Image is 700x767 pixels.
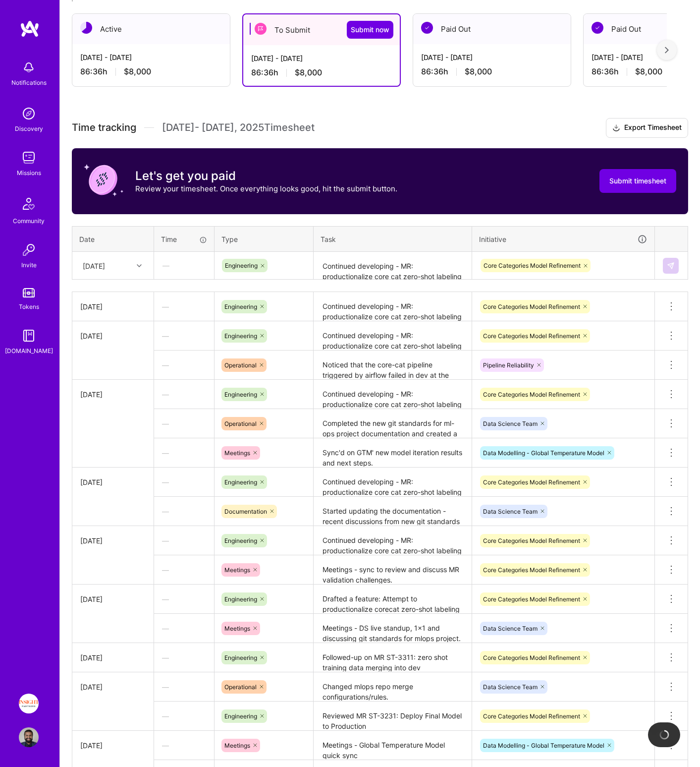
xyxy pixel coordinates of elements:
div: — [154,528,214,554]
img: loading [657,728,671,742]
div: — [154,440,214,466]
div: — [154,381,214,408]
div: — [154,645,214,671]
span: Engineering [224,712,257,720]
span: Pipeline Reliability [483,361,534,369]
div: Discovery [15,123,43,134]
button: Submit now [347,21,393,39]
img: Invite [19,240,39,260]
textarea: Followed-up on MR ST-3311: zero shot training data merging into dev Start making structural/code ... [315,644,471,671]
span: Submit now [351,25,389,35]
textarea: Meetings - sync to review and discuss MR validation challenges. [315,556,471,584]
img: coin [84,160,123,200]
span: Documentation [224,508,267,515]
img: logo [20,20,40,38]
span: Core Categories Model Refinement [483,391,580,398]
div: — [154,732,214,759]
textarea: Continued developing - MR: productionalize core cat zero-shot labeling - attempted to test the wo... [315,322,471,350]
textarea: Changed mlops repo merge configurations/rules. Set-up some time to sync on git standards for mlops. [315,673,471,701]
img: right [665,47,669,54]
img: User Avatar [19,727,39,747]
div: — [154,674,214,700]
img: Insight Partners: Data & AI - Sourcing [19,694,39,713]
span: Data Science Team [483,420,538,427]
img: guide book [19,326,39,346]
div: [DATE] - [DATE] [80,52,222,62]
i: icon Download [612,123,620,133]
span: Core Categories Model Refinement [483,566,580,574]
img: Paid Out [592,22,603,34]
div: Initiative [479,234,647,245]
textarea: Sync'd on GTM' new model iteration results and next steps. [315,439,471,467]
span: Core Categories Model Refinement [483,478,580,486]
span: $8,000 [465,66,492,77]
img: To Submit [255,23,267,35]
div: [DATE] [80,477,146,487]
textarea: Meetings - Global Temperature Model quick sync [315,732,471,759]
span: $8,000 [295,67,322,78]
span: Data Modelling - Global Temperature Model [483,449,604,457]
span: Operational [224,361,257,369]
img: discovery [19,104,39,123]
span: Core Categories Model Refinement [483,654,580,661]
div: 86:36 h [421,66,563,77]
div: [DATE] [83,260,105,271]
div: — [154,294,214,320]
textarea: Completed the new git standards for ml-ops project documentation and created a follow-up ticket i... [315,410,471,437]
textarea: Continued developing - MR: productionalize core cat zero-shot labeling - Added a parameter to tog... [315,381,471,408]
div: — [154,469,214,495]
textarea: Started updating the documentation - recent discussions from new git standards for ml-ops project. [315,498,471,525]
img: Paid Out [421,22,433,34]
i: icon Chevron [137,263,142,268]
button: Export Timesheet [606,118,688,138]
span: Data Modelling - Global Temperature Model [483,742,604,749]
span: Core Categories Model Refinement [483,303,580,310]
span: Data Science Team [483,625,538,632]
a: Insight Partners: Data & AI - Sourcing [16,694,41,713]
textarea: Continued developing - MR: productionalize core cat zero-shot labeling - Got the aws secrets acce... [315,253,471,279]
span: Time tracking [72,121,136,134]
p: Review your timesheet. Once everything looks good, hit the submit button. [135,183,397,194]
div: [DATE] [80,682,146,692]
div: Tokens [19,301,39,312]
th: Type [215,226,314,252]
img: tokens [23,288,35,297]
div: Missions [17,168,41,178]
div: — [154,352,214,378]
div: Invite [21,260,37,270]
span: Core Categories Model Refinement [483,595,580,603]
div: — [154,615,214,642]
span: Core Categories Model Refinement [483,332,580,340]
div: Active [72,14,230,44]
span: Core Categories Model Refinement [483,712,580,720]
div: To Submit [243,14,400,45]
div: Paid Out [413,14,571,44]
div: — [155,252,214,279]
div: 86:36 h [251,67,392,78]
textarea: Continued developing - MR: productionalize core cat zero-shot labeling - Updated create_training_... [315,527,471,554]
span: Engineering [224,595,257,603]
img: Active [80,22,92,34]
div: — [154,411,214,437]
img: Community [17,192,41,216]
button: Submit timesheet [599,169,676,193]
div: [DATE] [80,389,146,400]
textarea: Continued developing - MR: productionalize core cat zero-shot labeling - Started testing the comp... [315,293,471,321]
div: — [154,498,214,525]
img: teamwork [19,148,39,168]
div: — [154,557,214,583]
span: Core Categories Model Refinement [484,262,581,269]
textarea: Continued developing - MR: productionalize core cat zero-shot labeling - Added the final creation... [315,469,471,496]
span: Operational [224,420,257,427]
th: Task [314,226,472,252]
img: Submit [667,262,675,270]
textarea: Drafted a feature: Attempt to productionalize corecat zero-shot labeling experiment MR Reviewed a... [315,586,471,613]
div: [DATE] [80,331,146,341]
img: bell [19,58,39,77]
div: null [663,258,680,274]
div: — [154,323,214,349]
div: Notifications [11,77,47,88]
th: Date [72,226,154,252]
span: Meetings [224,625,250,632]
div: — [154,703,214,729]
